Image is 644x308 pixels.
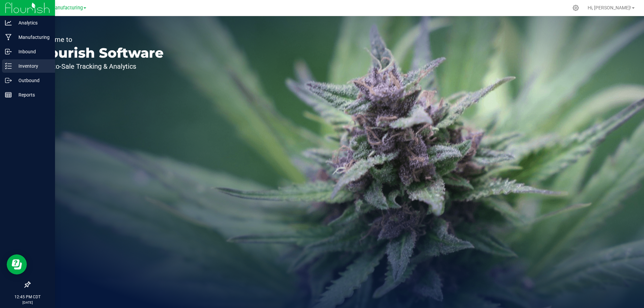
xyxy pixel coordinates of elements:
[3,294,52,300] p: 12:45 PM CDT
[12,91,52,99] p: Reports
[36,63,164,70] p: Seed-to-Sale Tracking & Analytics
[5,48,12,55] inline-svg: Inbound
[12,19,52,27] p: Analytics
[12,33,52,41] p: Manufacturing
[12,48,52,56] p: Inbound
[5,34,12,41] inline-svg: Manufacturing
[572,5,580,11] div: Manage settings
[12,76,52,84] p: Outbound
[36,46,164,60] p: Flourish Software
[7,254,27,274] iframe: Resource center
[5,77,12,84] inline-svg: Outbound
[588,5,631,10] span: Hi, [PERSON_NAME]!
[36,36,164,43] p: Welcome to
[51,5,83,11] span: Manufacturing
[5,63,12,69] inline-svg: Inventory
[5,19,12,26] inline-svg: Analytics
[5,91,12,98] inline-svg: Reports
[12,62,52,70] p: Inventory
[3,300,52,305] p: [DATE]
